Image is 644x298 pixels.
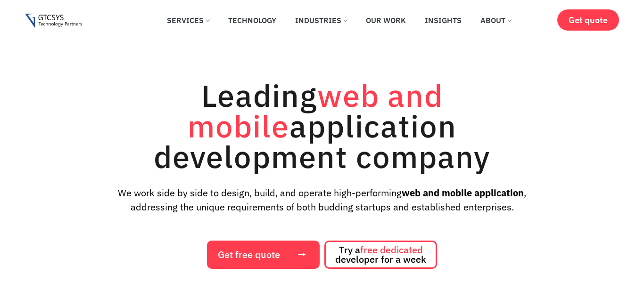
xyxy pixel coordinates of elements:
span: web and mobile [188,75,443,146]
a: Insights [418,10,469,31]
a: Get free quote [207,241,320,269]
p: We work side by side to design, build, and operate high-performing , addressing the unique requir... [96,186,548,214]
iframe: chat widget [586,239,644,284]
h1: Leading application development company [110,80,534,172]
a: Technology [221,10,283,31]
a: Get quote [557,9,619,31]
a: Try afree dedicated developer for a week [324,241,437,269]
a: Industries [288,10,354,31]
span: Try a developer for a week [335,245,426,264]
a: Services [160,10,216,31]
img: Gtcsys logo [25,14,82,28]
a: About [473,10,518,31]
span: Get quote [569,15,608,25]
span: Get free quote [218,250,280,259]
a: Our Work [359,10,413,31]
strong: web and mobile application [402,186,524,199]
span: free dedicated [360,243,423,256]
